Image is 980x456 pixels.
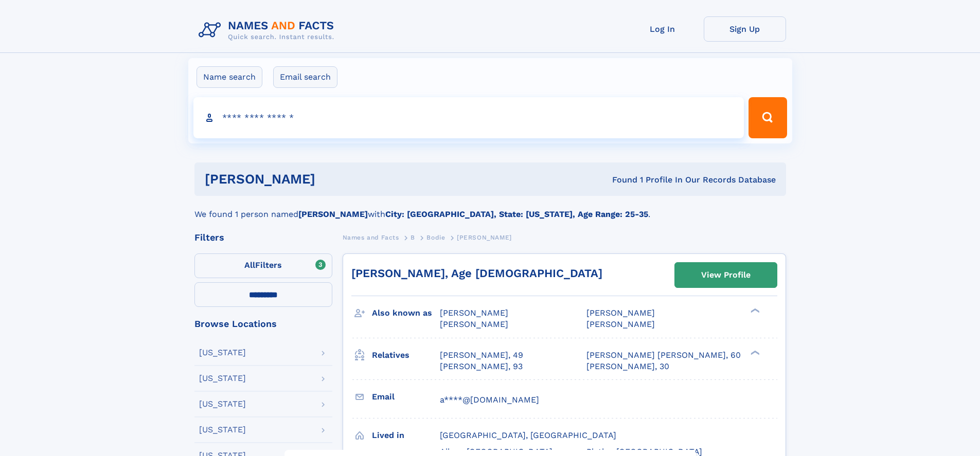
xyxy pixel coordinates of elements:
div: Browse Locations [194,319,332,329]
span: [PERSON_NAME] [457,234,512,241]
span: [GEOGRAPHIC_DATA], [GEOGRAPHIC_DATA] [440,430,616,440]
b: City: [GEOGRAPHIC_DATA], State: [US_STATE], Age Range: 25-35 [385,209,648,219]
div: We found 1 person named with . [194,196,786,221]
span: B [411,234,415,241]
div: ❯ [748,307,760,314]
h3: Email [372,388,440,406]
div: [US_STATE] [199,349,246,357]
div: Found 1 Profile In Our Records Database [464,174,776,186]
div: [US_STATE] [199,400,246,408]
a: B [411,231,415,244]
label: Name search [197,66,262,88]
div: [US_STATE] [199,374,246,382]
a: View Profile [675,263,777,287]
label: Filters [194,253,332,278]
h3: Relatives [372,346,440,364]
label: Email search [273,66,337,88]
span: All [244,260,255,270]
b: [PERSON_NAME] [298,209,368,219]
h3: Also known as [372,304,440,322]
a: Sign Up [704,16,786,42]
span: Bodie [426,234,445,241]
span: [PERSON_NAME] [586,308,655,318]
a: [PERSON_NAME] [PERSON_NAME], 60 [586,350,741,361]
h3: Lived in [372,427,440,444]
div: ❯ [748,349,760,356]
span: [PERSON_NAME] [440,308,508,318]
h1: [PERSON_NAME] [205,173,464,186]
a: [PERSON_NAME], 30 [586,361,669,372]
a: [PERSON_NAME], 49 [440,350,523,361]
a: [PERSON_NAME], Age [DEMOGRAPHIC_DATA] [351,267,602,280]
span: [PERSON_NAME] [586,319,655,329]
a: Names and Facts [343,231,399,244]
div: View Profile [701,263,751,287]
a: Log In [621,16,704,42]
span: [PERSON_NAME] [440,319,508,329]
div: Filters [194,233,332,242]
div: [US_STATE] [199,426,246,434]
a: Bodie [426,231,445,244]
button: Search Button [749,97,787,138]
a: [PERSON_NAME], 93 [440,361,523,372]
input: search input [193,97,744,138]
img: Logo Names and Facts [194,16,343,44]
